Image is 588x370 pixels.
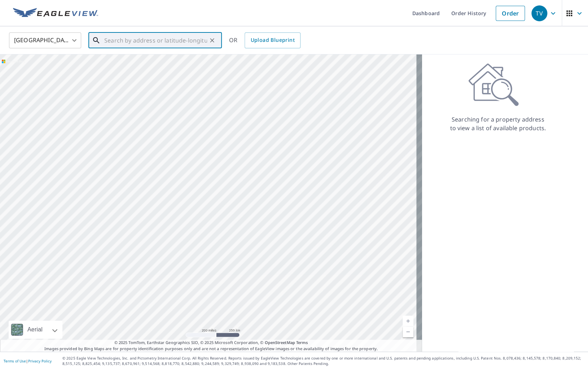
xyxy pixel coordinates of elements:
[9,321,62,339] div: Aerial
[496,6,525,21] a: Order
[4,358,26,364] a: Terms of Use
[25,321,45,339] div: Aerial
[9,30,81,50] div: [GEOGRAPHIC_DATA]
[28,358,52,364] a: Privacy Policy
[250,36,294,45] span: Upload Blueprint
[207,35,217,45] button: Clear
[403,326,413,337] a: Current Level 5, Zoom Out
[13,8,98,19] img: EV Logo
[62,356,584,366] p: © 2025 Eagle View Technologies, Inc. and Pictometry International Corp. All Rights Reserved. Repo...
[531,5,547,21] div: TV
[4,359,52,363] p: |
[245,32,300,48] a: Upload Blueprint
[449,115,546,132] p: Searching for a property address to view a list of available products.
[114,340,308,346] span: © 2025 TomTom, Earthstar Geographics SIO, © 2025 Microsoft Corporation, ©
[104,30,207,50] input: Search by address or latitude-longitude
[229,32,300,48] div: OR
[403,316,413,326] a: Current Level 5, Zoom In
[264,340,295,345] a: OpenStreetMap
[296,340,308,345] a: Terms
